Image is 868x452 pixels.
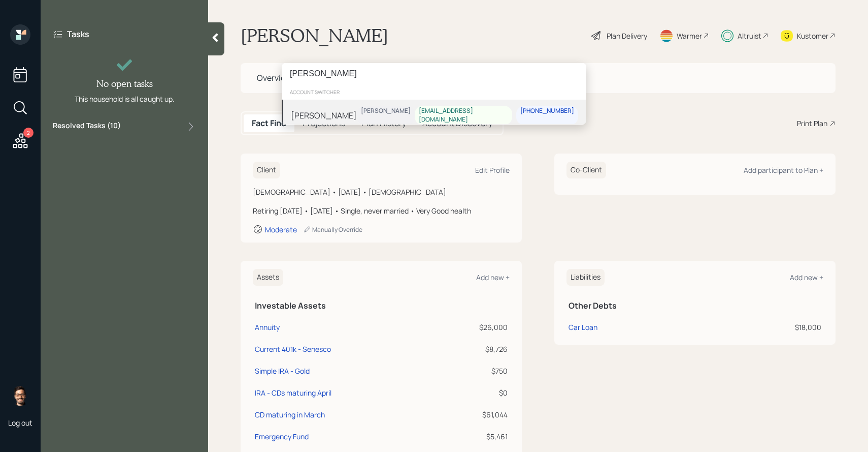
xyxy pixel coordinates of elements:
[282,63,586,84] input: Type a command or search…
[282,84,586,100] div: account switcher
[291,109,357,122] div: [PERSON_NAME]
[419,107,508,124] div: [EMAIL_ADDRESS][DOMAIN_NAME]
[361,107,411,115] div: [PERSON_NAME]
[520,107,574,115] div: [PHONE_NUMBER]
